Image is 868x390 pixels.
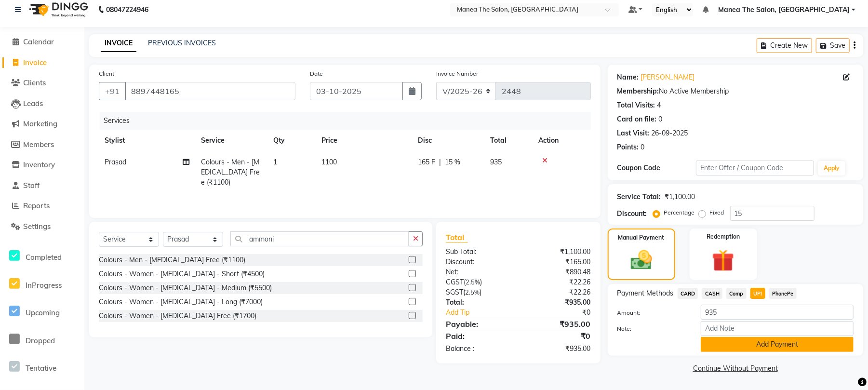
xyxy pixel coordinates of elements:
[465,288,480,296] span: 2.5%
[99,297,263,307] div: Colours - Women - [MEDICAL_DATA] - Long (₹7000)
[617,209,647,219] div: Discount:
[702,288,722,299] span: CASH
[705,247,741,274] img: _gift.svg
[230,231,409,246] input: Search or Scan
[445,157,460,167] span: 15 %
[701,337,854,352] button: Add Payment
[99,269,265,279] div: Colours - Women - [MEDICAL_DATA] - Short (₹4500)
[696,161,814,175] input: Enter Offer / Coupon Code
[26,336,55,345] span: Dropped
[99,69,114,78] label: Client
[532,308,598,318] div: ₹0
[439,344,518,354] div: Balance :
[617,114,657,124] div: Card on file:
[617,192,661,202] div: Service Total:
[321,158,337,166] span: 1100
[2,139,82,150] a: Members
[2,37,82,48] a: Calendar
[518,297,598,308] div: ₹935.00
[518,318,598,330] div: ₹935.00
[617,288,674,298] span: Payment Methods
[610,363,861,374] a: Continue Without Payment
[439,297,518,308] div: Total:
[201,158,260,187] span: Colours - Men - [MEDICAL_DATA] Free (₹1100)
[617,100,655,110] div: Total Visits:
[99,82,126,100] button: +91
[710,208,724,217] label: Fixed
[657,100,661,110] div: 4
[518,277,598,287] div: ₹22.26
[818,161,845,175] button: Apply
[23,140,54,149] span: Members
[195,130,267,151] th: Service
[148,39,216,47] a: PREVIOUS INVOICES
[316,130,412,151] th: Price
[518,287,598,297] div: ₹22.26
[533,130,591,151] th: Action
[2,160,82,171] a: Inventory
[2,180,82,191] a: Staff
[446,232,468,242] span: Total
[665,192,695,202] div: ₹1,100.00
[518,267,598,277] div: ₹890.48
[105,158,126,166] span: Prasad
[466,278,480,286] span: 2.5%
[100,112,598,130] div: Services
[726,288,747,299] span: Comp
[439,318,518,330] div: Payable:
[439,330,518,342] div: Paid:
[618,233,665,242] label: Manual Payment
[439,247,518,257] div: Sub Total:
[769,288,797,299] span: PhonePe
[664,208,695,217] label: Percentage
[490,158,502,166] span: 935
[701,305,854,320] input: Amount
[99,130,195,151] th: Stylist
[678,288,698,299] span: CARD
[23,160,55,169] span: Inventory
[439,277,518,287] div: ( )
[624,248,659,272] img: _cash.svg
[23,119,57,128] span: Marketing
[2,78,82,89] a: Clients
[418,157,435,167] span: 165 F
[439,287,518,297] div: ( )
[518,257,598,267] div: ₹165.00
[2,119,82,130] a: Marketing
[439,157,441,167] span: |
[701,321,854,336] input: Add Note
[617,142,639,152] div: Points:
[273,158,277,166] span: 1
[518,330,598,342] div: ₹0
[23,78,46,87] span: Clients
[641,72,695,82] a: [PERSON_NAME]
[23,222,51,231] span: Settings
[2,57,82,68] a: Invoice
[26,281,62,290] span: InProgress
[617,128,650,138] div: Last Visit:
[446,278,464,286] span: CGST
[718,5,850,15] span: Manea The Salon, [GEOGRAPHIC_DATA]
[23,201,50,210] span: Reports
[23,99,43,108] span: Leads
[2,221,82,232] a: Settings
[26,363,56,373] span: Tentative
[617,72,639,82] div: Name:
[610,324,694,333] label: Note:
[617,86,854,96] div: No Active Membership
[484,130,533,151] th: Total
[23,58,47,67] span: Invoice
[101,35,136,52] a: INVOICE
[816,38,850,53] button: Save
[267,130,316,151] th: Qty
[436,69,478,78] label: Invoice Number
[518,247,598,257] div: ₹1,100.00
[310,69,323,78] label: Date
[617,163,696,173] div: Coupon Code
[99,255,245,265] div: Colours - Men - [MEDICAL_DATA] Free (₹1100)
[439,267,518,277] div: Net:
[26,308,60,317] span: Upcoming
[439,257,518,267] div: Discount:
[125,82,295,100] input: Search by Name/Mobile/Email/Code
[26,253,62,262] span: Completed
